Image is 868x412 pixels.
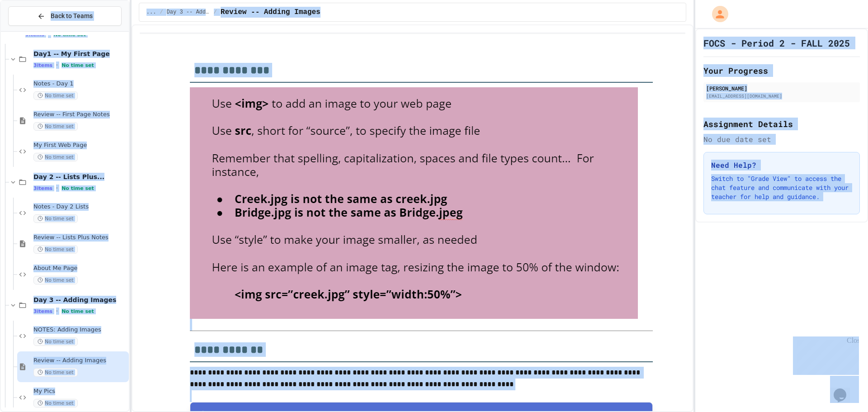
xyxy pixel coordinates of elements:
span: Day 3 -- Adding Images [33,296,127,304]
span: No time set [61,185,94,191]
span: My Pics [33,388,127,395]
h3: Need Help? [711,160,852,170]
span: Notes - Day 1 [33,80,127,88]
span: No time set [33,276,78,284]
div: [EMAIL_ADDRESS][DOMAIN_NAME] [706,93,857,99]
span: Day 2 -- Lists Plus... [33,173,127,181]
button: Back to Teams [8,6,122,26]
span: No time set [61,308,94,314]
span: ... [146,9,156,16]
h2: Assignment Details [703,118,860,130]
span: Review -- Adding Images [33,357,127,365]
span: No time set [33,122,78,131]
span: No time set [33,153,78,161]
span: Notes - Day 2 Lists [33,203,127,211]
span: • [56,308,58,315]
span: About Me Page [33,265,127,272]
div: [PERSON_NAME] [706,84,857,92]
h1: FOCS - Period 2 - FALL 2025 [703,37,850,49]
span: No time set [61,62,94,68]
span: Review -- Adding Images [221,7,321,18]
span: 3 items [33,185,52,191]
div: My Account [703,4,731,24]
iframe: chat widget [830,376,859,403]
span: Review -- Lists Plus Notes [33,234,127,242]
span: / [214,9,217,16]
span: No time set [33,245,78,254]
span: Day1 -- My First Page [33,50,127,58]
iframe: chat widget [793,336,859,375]
span: • [56,62,58,69]
h2: Your Progress [703,64,860,77]
span: My First Web Page [33,142,127,149]
span: NOTES: Adding Images [33,326,127,334]
span: No time set [33,368,78,377]
span: 3 items [33,308,52,314]
span: Back to Teams [51,11,93,21]
span: / [160,9,163,16]
span: • [56,185,58,192]
span: No time set [33,214,78,223]
span: No time set [33,399,78,407]
span: Day 3 -- Adding Images [167,9,210,16]
div: No due date set [703,134,860,145]
span: No time set [33,337,78,346]
span: 3 items [33,62,52,68]
span: No time set [33,91,78,100]
div: Chat with us now!Close [4,4,62,57]
span: Review -- First Page Notes [33,111,127,118]
p: Switch to "Grade View" to access the chat feature and communicate with your teacher for help and ... [711,174,852,201]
